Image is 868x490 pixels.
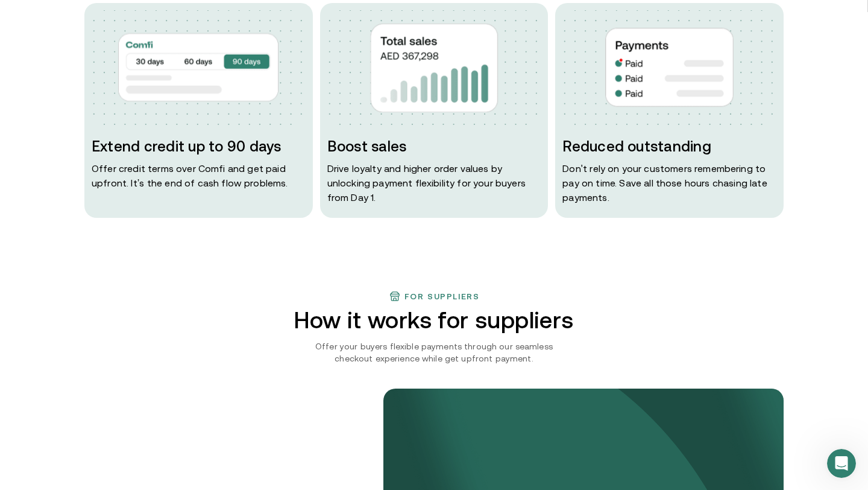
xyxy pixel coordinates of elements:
[92,137,306,156] h3: Extend credit up to 90 days
[562,161,776,205] p: Don ' t rely on your customers remembering to pay on time. Save all those hours chasing late paym...
[827,449,856,478] iframe: Intercom live chat
[562,10,776,125] img: dots
[327,161,541,205] p: Drive loyalty and higher order values by unlocking payment flexibility for your buyers from Day 1.
[370,23,498,112] img: img
[389,290,401,302] img: finance
[327,10,541,125] img: dots
[404,291,480,301] h3: For suppliers
[297,340,571,364] p: Offer your buyers flexible payments through our seamless checkout experience while get upfront pa...
[605,28,734,107] img: img
[118,24,278,110] img: img
[562,137,776,156] h3: Reduced outstanding
[92,10,306,125] img: dots
[92,161,306,190] p: Offer credit terms over Comfi and get paid upfront. It’s the end of cash flow problems.
[327,137,541,156] h3: Boost sales
[259,307,610,333] h2: How it works for suppliers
